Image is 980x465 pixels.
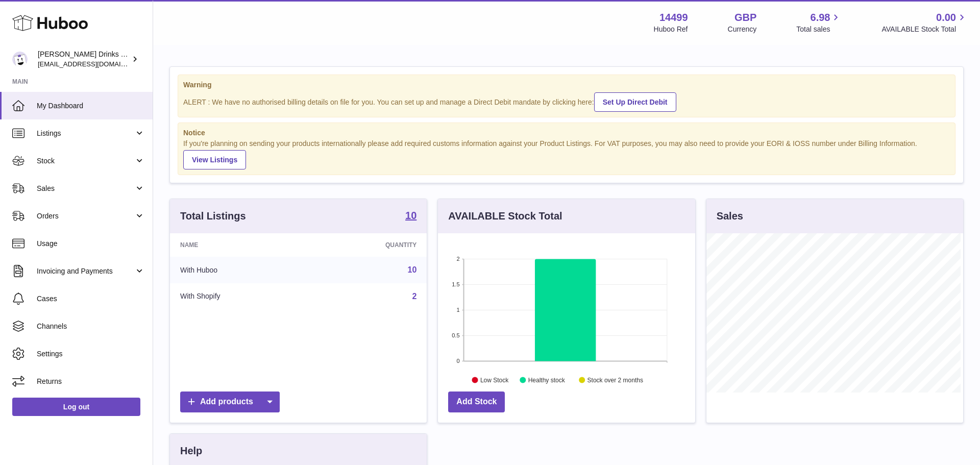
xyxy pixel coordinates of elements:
[457,358,460,364] text: 0
[717,209,743,223] h3: Sales
[796,25,842,34] span: Total sales
[37,211,134,221] span: Orders
[594,92,676,112] a: Set Up Direct Debit
[38,50,130,69] div: [PERSON_NAME] Drinks LTD (t/a Zooz)
[180,391,280,412] a: Add products
[37,322,145,331] span: Channels
[448,209,562,223] h3: AVAILABLE Stock Total
[480,377,509,384] text: Low Stock
[457,256,460,262] text: 2
[37,266,134,276] span: Invoicing and Payments
[37,101,145,111] span: My Dashboard
[183,128,950,138] strong: Notice
[183,150,246,169] a: View Listings
[528,377,566,384] text: Healthy stock
[811,11,830,25] span: 6.98
[936,11,956,25] span: 0.00
[37,184,134,193] span: Sales
[405,210,416,223] a: 10
[659,11,688,25] strong: 14499
[12,398,140,416] a: Log out
[587,377,643,384] text: Stock over 2 months
[412,292,416,301] a: 2
[37,156,134,166] span: Stock
[38,60,150,68] span: [EMAIL_ADDRESS][DOMAIN_NAME]
[734,11,756,25] strong: GBP
[37,294,145,304] span: Cases
[308,233,427,257] th: Quantity
[452,332,460,338] text: 0.5
[37,377,145,386] span: Returns
[12,52,28,67] img: internalAdmin-14499@internal.huboo.com
[183,91,950,112] div: ALERT : We have no authorised billing details on file for you. You can set up and manage a Direct...
[408,265,417,274] a: 10
[881,11,968,34] a: 0.00 AVAILABLE Stock Total
[180,209,246,223] h3: Total Listings
[183,139,950,169] div: If you're planning on sending your products internationally please add required customs informati...
[180,444,202,458] h3: Help
[728,25,757,34] div: Currency
[796,11,842,34] a: 6.98 Total sales
[170,257,308,283] td: With Huboo
[452,281,460,287] text: 1.5
[448,391,505,412] a: Add Stock
[170,283,308,310] td: With Shopify
[457,307,460,313] text: 1
[37,349,145,359] span: Settings
[654,25,688,34] div: Huboo Ref
[183,80,950,90] strong: Warning
[37,129,134,138] span: Listings
[37,239,145,249] span: Usage
[405,210,416,221] strong: 10
[881,25,968,34] span: AVAILABLE Stock Total
[170,233,308,257] th: Name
